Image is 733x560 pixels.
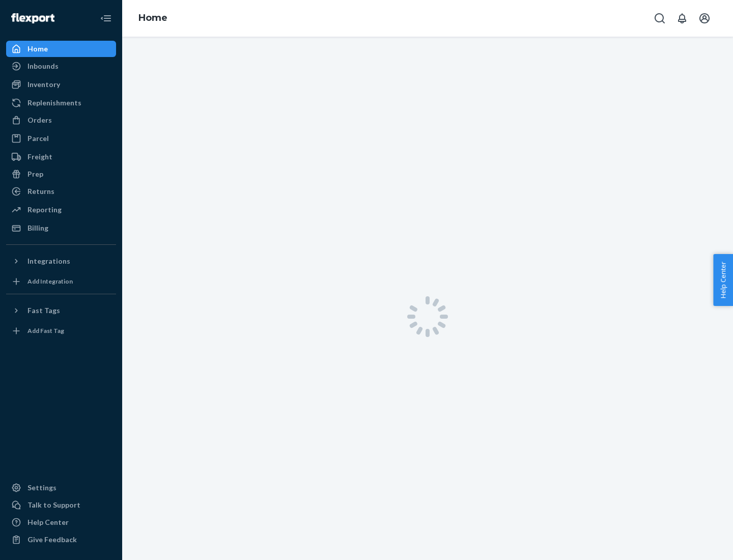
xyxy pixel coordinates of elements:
div: Reporting [27,205,62,215]
div: Prep [27,169,43,179]
button: Open account menu [694,8,715,29]
div: Settings [27,483,57,493]
a: Inbounds [6,58,116,74]
a: Help Center [6,514,116,530]
a: Parcel [6,130,116,147]
a: Add Integration [6,273,116,290]
div: Integrations [27,256,70,266]
button: Open Search Box [650,8,670,29]
div: Give Feedback [27,535,77,545]
div: Home [27,44,48,54]
div: Inventory [27,79,60,90]
div: Inbounds [27,61,59,71]
a: Orders [6,112,116,128]
div: Returns [27,186,54,197]
a: Freight [6,149,116,165]
div: Parcel [27,133,49,144]
a: Prep [6,166,116,182]
div: Help Center [27,517,69,527]
div: Freight [27,152,52,162]
a: Inventory [6,76,116,93]
a: Billing [6,220,116,236]
button: Integrations [6,253,116,269]
div: Talk to Support [27,500,80,510]
div: Orders [27,115,52,125]
a: Add Fast Tag [6,323,116,339]
a: Returns [6,183,116,200]
img: Flexport logo [11,13,54,23]
div: Add Fast Tag [27,326,64,335]
a: Replenishments [6,95,116,111]
button: Open notifications [672,8,692,29]
a: Reporting [6,202,116,218]
div: Replenishments [27,98,81,108]
a: Talk to Support [6,497,116,513]
button: Give Feedback [6,531,116,548]
a: Home [6,41,116,57]
div: Billing [27,223,48,233]
button: Close Navigation [96,8,116,29]
ol: breadcrumbs [130,4,176,33]
a: Settings [6,480,116,496]
div: Fast Tags [27,305,60,316]
button: Help Center [713,254,733,306]
div: Add Integration [27,277,73,286]
button: Fast Tags [6,302,116,319]
a: Home [138,12,167,23]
